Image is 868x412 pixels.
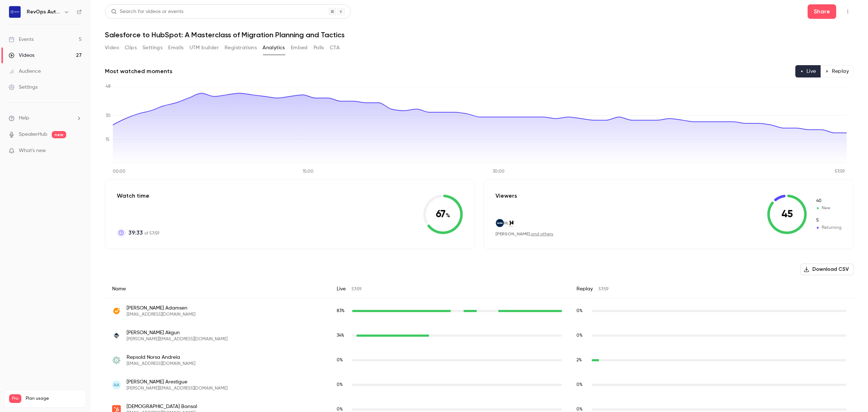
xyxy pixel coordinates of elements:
[105,67,173,76] h2: Most watched moments
[495,231,530,236] span: [PERSON_NAME]
[496,219,504,227] img: birdie.care
[168,42,183,54] button: Emails
[576,332,588,339] span: Replay watch time
[337,333,344,338] span: 34 %
[816,198,842,204] span: New
[105,279,329,299] div: Name
[330,42,340,54] button: CTA
[127,361,195,367] span: [EMAIL_ADDRESS][DOMAIN_NAME]
[27,8,61,16] h6: RevOps Automated
[19,114,29,122] span: Help
[9,394,21,403] span: Pro
[9,6,21,18] img: RevOps Automated
[291,42,308,54] button: Embed
[9,84,38,91] div: Settings
[9,52,34,59] div: Videos
[9,68,41,75] div: Audience
[52,131,66,138] span: new
[337,332,348,339] span: Live watch time
[576,358,582,362] span: 2 %
[190,42,219,54] button: UTM builder
[9,36,34,43] div: Events
[105,42,119,54] button: Video
[576,308,588,314] span: Replay watch time
[576,333,583,338] span: 0 %
[127,304,195,312] span: [PERSON_NAME] Adamsen
[19,131,47,138] a: SpeakerHub
[303,169,314,174] tspan: 15:00
[127,312,195,318] span: [EMAIL_ADDRESS][DOMAIN_NAME]
[507,219,515,227] img: goharrier.com
[113,169,125,174] tspan: 00:00
[225,42,257,54] button: Registrations
[106,114,111,118] tspan: 30
[127,403,197,410] span: [DEMOGRAPHIC_DATA] Bansal
[816,224,842,231] span: Returning
[337,382,348,388] span: Live watch time
[263,42,285,54] button: Analytics
[493,169,505,174] tspan: 30:00
[105,323,854,348] div: thomas.akgun@leadedge.com
[106,138,110,142] tspan: 15
[105,373,854,397] div: andrea.arestigue@thorit.de
[127,336,227,342] span: [PERSON_NAME][EMAIL_ADDRESS][DOMAIN_NAME]
[821,65,854,77] button: Replay
[495,231,553,237] div: ,
[816,217,842,224] span: Returning
[142,42,162,54] button: Settings
[352,287,361,291] span: 57:59
[106,84,111,89] tspan: 48
[576,309,583,313] span: 0 %
[125,42,137,54] button: Clips
[576,407,583,412] span: 0 %
[599,287,608,291] span: 57:59
[128,228,143,237] span: 39:33
[795,65,821,77] button: Live
[112,307,121,315] img: getaccept.com
[337,357,348,363] span: Live watch time
[114,382,119,388] span: AA
[105,30,854,39] h1: Salesforce to HubSpot: A Masterclass of Migration Planning and Tactics
[576,383,583,387] span: 0 %
[112,331,121,340] img: leadedge.com
[808,4,836,19] button: Share
[531,232,553,236] a: and others
[9,114,82,122] li: help-dropdown-opener
[329,279,569,299] div: Live
[576,357,588,363] span: Replay watch time
[835,169,845,174] tspan: 57:59
[73,148,82,154] iframe: Noticeable Trigger
[105,299,854,324] div: mattias.adamsen@getaccept.com
[816,205,842,211] span: New
[127,378,227,386] span: [PERSON_NAME] Arestigue
[337,309,345,313] span: 83 %
[337,383,343,387] span: 0 %
[569,279,854,299] div: Replay
[842,6,854,17] button: Top Bar Actions
[19,147,46,155] span: What's new
[337,308,348,314] span: Live watch time
[127,354,195,361] span: Repsold Norsa Andreia
[26,396,81,402] span: Plan usage
[337,407,343,412] span: 0 %
[314,42,324,54] button: Polls
[112,356,121,365] img: pasqal.com
[128,228,159,237] p: of 57:59
[127,329,227,336] span: [PERSON_NAME] Akgun
[105,348,854,373] div: a.norsa@pasqal.com
[502,219,510,227] img: shl.com
[576,382,588,388] span: Replay watch time
[117,192,159,200] p: Watch time
[127,386,227,391] span: [PERSON_NAME][EMAIL_ADDRESS][DOMAIN_NAME]
[800,264,854,275] button: Download CSV
[337,358,343,362] span: 0 %
[111,8,183,16] div: Search for videos or events
[495,192,517,200] p: Viewers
